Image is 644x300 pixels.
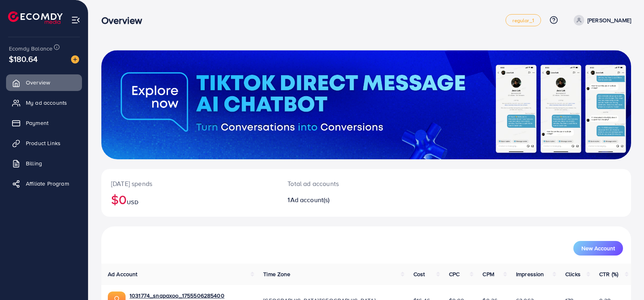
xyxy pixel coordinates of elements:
[26,99,67,107] span: My ad accounts
[263,270,290,278] span: Time Zone
[101,15,149,26] h3: Overview
[290,195,330,204] span: Ad account(s)
[8,11,63,24] img: logo
[9,44,52,53] span: Ecomdy Balance
[571,15,631,25] a: [PERSON_NAME]
[6,95,82,111] a: My ad accounts
[581,245,615,251] span: New Account
[587,15,631,25] p: [PERSON_NAME]
[6,115,82,131] a: Payment
[512,18,534,23] span: regular_1
[108,270,138,278] span: Ad Account
[449,270,459,278] span: CPC
[9,53,38,65] span: $180.64
[130,292,224,300] a: 1031774_snapaxoo_1755506285400
[573,241,623,256] button: New Account
[26,119,48,127] span: Payment
[287,196,401,204] h2: 1
[71,55,79,63] img: image
[506,14,541,26] a: regular_1
[127,198,138,206] span: USD
[6,175,82,192] a: Affiliate Program
[111,192,268,207] h2: $0
[6,155,82,171] a: Billing
[71,15,80,25] img: menu
[26,78,50,87] span: Overview
[565,270,581,278] span: Clicks
[482,270,494,278] span: CPM
[6,135,82,151] a: Product Links
[287,179,401,188] p: Total ad accounts
[599,270,618,278] span: CTR (%)
[26,139,61,147] span: Product Links
[26,180,69,188] span: Affiliate Program
[6,74,82,91] a: Overview
[413,270,425,278] span: Cost
[26,159,42,167] span: Billing
[111,179,268,188] p: [DATE] spends
[516,270,544,278] span: Impression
